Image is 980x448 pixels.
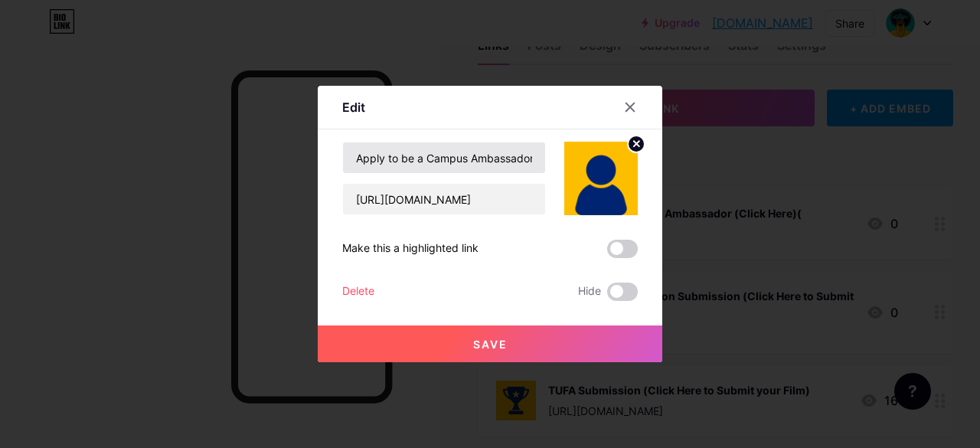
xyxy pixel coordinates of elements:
button: Save [318,325,662,362]
img: link_thumbnail [564,142,638,215]
span: Save [473,338,508,351]
input: Title [343,142,545,173]
div: Edit [342,98,365,116]
div: Make this a highlighted link [342,240,479,258]
input: URL [343,184,545,214]
div: Delete [342,283,374,301]
span: Hide [578,283,601,301]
